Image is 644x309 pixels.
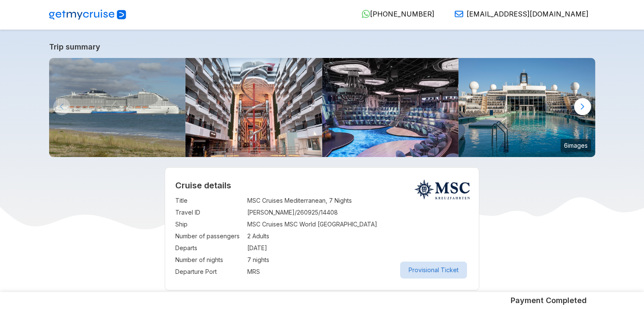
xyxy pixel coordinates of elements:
td: : [243,242,247,254]
td: Ship [175,218,243,230]
td: Departs [175,242,243,254]
td: MSC Cruises Mediterranean, 7 Nights [247,195,469,207]
span: [PHONE_NUMBER] [370,10,434,18]
h5: Payment Completed [511,295,587,306]
img: msc-world-europa-panorama-lounge.jpg [322,58,459,157]
td: : [243,230,247,242]
img: MSC_World_Europa_La_Rochelle.jpg [49,58,186,157]
img: Email [455,10,463,18]
td: Travel ID [175,207,243,218]
img: WhatsApp [362,10,370,18]
td: : [243,207,247,218]
span: [EMAIL_ADDRESS][DOMAIN_NAME] [467,10,589,18]
button: Provisional Ticket [400,262,467,279]
td: [PERSON_NAME]/260925/14408 [247,207,469,218]
td: : [243,195,247,207]
td: Number of nights [175,254,243,266]
td: Departure Port [175,266,243,278]
td: : [243,266,247,278]
td: : [243,254,247,266]
a: Trip summary [49,42,595,51]
small: 6 images [561,139,591,152]
a: [PHONE_NUMBER] [355,10,434,18]
td: Number of passengers [175,230,243,242]
a: [EMAIL_ADDRESS][DOMAIN_NAME] [448,10,589,18]
td: MSC Cruises MSC World [GEOGRAPHIC_DATA] [247,218,469,230]
td: : [243,218,247,230]
td: MRS [247,266,469,278]
td: Title [175,195,243,207]
img: eu_ground-breaking-design.jpg [185,58,322,157]
img: msc-world-america-la-plage-pool.jpg [459,58,595,157]
td: 7 nights [247,254,469,266]
td: 2 Adults [247,230,469,242]
h2: Cruise details [175,180,469,190]
td: [DATE] [247,242,469,254]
